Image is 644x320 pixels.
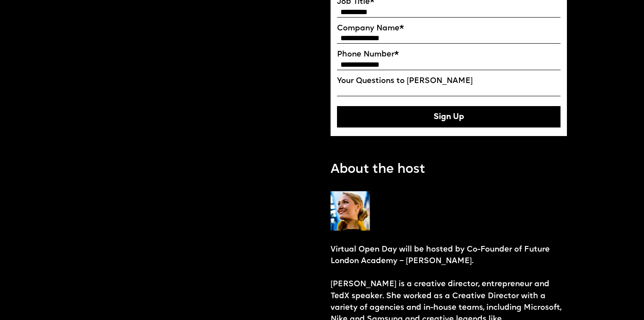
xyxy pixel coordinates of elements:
p: About the host [331,160,425,179]
button: Sign Up [337,106,561,127]
label: Your Questions to [PERSON_NAME] [337,77,561,86]
label: Company Name [337,24,561,33]
label: Phone Number* [337,50,561,59]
